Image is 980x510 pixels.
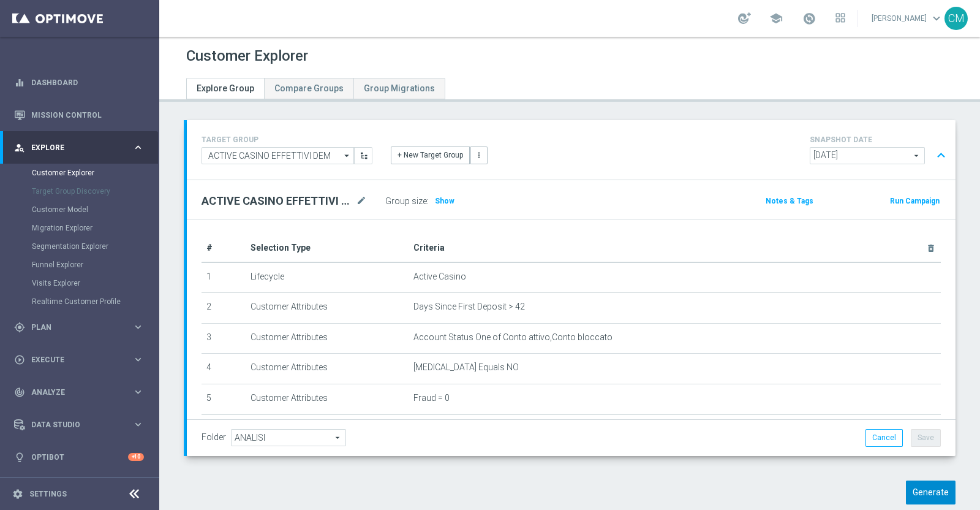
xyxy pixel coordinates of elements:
[926,243,936,253] i: delete_forever
[32,256,158,274] div: Funnel Explorer
[391,147,470,164] button: + New Target Group
[413,272,466,282] span: Active Casino
[32,260,127,270] a: Funnel Explorer
[202,147,354,164] input: Select Existing or Create New
[132,321,144,333] i: keyboard_arrow_right
[32,182,158,200] div: Target Group Discovery
[14,387,132,398] div: Analyze
[246,234,409,262] th: Selection Type
[13,387,145,397] button: track_changes Analyze keyboard_arrow_right
[810,135,951,144] h4: SNAPSHOT DATE
[31,144,132,151] span: Explore
[13,452,145,462] button: lightbulb Optibot +10
[128,453,144,461] div: +10
[14,322,132,333] div: Plan
[202,354,246,384] td: 4
[32,223,127,233] a: Migration Explorer
[413,362,519,373] span: [MEDICAL_DATA] Equals NO
[413,243,445,253] span: Criteria
[202,414,246,445] td: 6
[13,355,145,365] button: play_circle_outline Execute keyboard_arrow_right
[14,66,144,99] div: Dashboard
[32,242,127,251] a: Segmentation Explorer
[435,197,454,205] span: Show
[274,83,344,93] span: Compare Groups
[13,110,145,120] button: Mission Control
[14,77,25,88] i: equalizer
[865,429,903,446] button: Cancel
[32,237,158,256] div: Segmentation Explorer
[413,332,612,343] span: Account Status One of Conto attivo,Conto bloccato
[764,194,815,208] button: Notes & Tags
[13,78,145,88] button: equalizer Dashboard
[470,147,488,164] button: more_vert
[32,200,158,219] div: Customer Model
[202,432,226,443] label: Folder
[14,354,132,365] div: Execute
[14,322,25,333] i: gps_fixed
[32,168,127,178] a: Customer Explorer
[31,99,144,131] a: Mission Control
[32,278,127,288] a: Visits Explorer
[132,386,144,398] i: keyboard_arrow_right
[364,83,435,93] span: Group Migrations
[13,420,145,430] button: Data Studio keyboard_arrow_right
[930,12,943,25] span: keyboard_arrow_down
[186,47,308,65] h1: Customer Explorer
[944,7,968,30] div: CM
[31,441,128,473] a: Optibot
[186,78,445,99] ul: Tabs
[202,194,353,208] h2: ACTIVE CASINO EFFETTIVI DEM
[29,490,67,498] a: Settings
[870,9,944,28] a: [PERSON_NAME]keyboard_arrow_down
[14,452,25,463] i: lightbulb
[14,354,25,365] i: play_circle_outline
[31,389,132,396] span: Analyze
[246,262,409,293] td: Lifecycle
[14,142,25,153] i: person_search
[31,356,132,363] span: Execute
[246,293,409,324] td: Customer Attributes
[197,83,254,93] span: Explore Group
[932,144,950,167] button: expand_less
[14,99,144,131] div: Mission Control
[31,421,132,428] span: Data Studio
[202,262,246,293] td: 1
[475,151,483,159] i: more_vert
[246,323,409,354] td: Customer Attributes
[202,323,246,354] td: 3
[246,384,409,414] td: Customer Attributes
[32,297,127,306] a: Realtime Customer Profile
[31,66,144,99] a: Dashboard
[32,205,127,215] a: Customer Model
[13,143,145,153] button: person_search Explore keyboard_arrow_right
[202,234,246,262] th: #
[32,292,158,311] div: Realtime Customer Profile
[14,419,132,430] div: Data Studio
[246,354,409,384] td: Customer Attributes
[132,142,144,153] i: keyboard_arrow_right
[202,293,246,324] td: 2
[202,384,246,414] td: 5
[427,196,429,207] label: :
[32,274,158,292] div: Visits Explorer
[889,194,941,208] button: Run Campaign
[356,194,367,208] i: mode_edit
[14,142,132,153] div: Explore
[769,12,783,25] span: school
[32,164,158,182] div: Customer Explorer
[202,135,372,144] h4: TARGET GROUP
[413,302,525,312] span: Days Since First Deposit > 42
[246,414,409,445] td: Customer Attributes
[13,322,145,332] button: gps_fixed Plan keyboard_arrow_right
[132,419,144,430] i: keyboard_arrow_right
[31,324,132,331] span: Plan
